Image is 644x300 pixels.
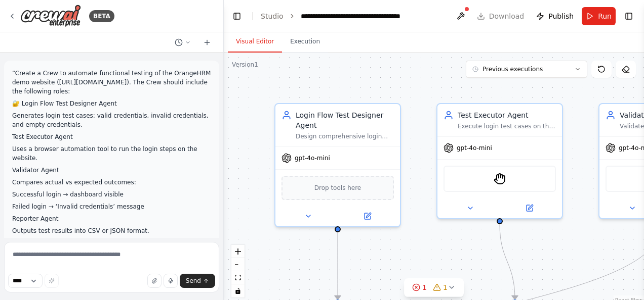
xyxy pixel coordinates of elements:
div: Version 1 [232,61,258,69]
div: React Flow controls [231,245,245,297]
p: Successful login → dashboard visible [12,190,211,199]
g: Edge from f295176d-d336-43c6-bb17-e21f27ba07a9 to 630d6351-d814-426a-8067-aba5e33a6451 [333,232,343,299]
p: Compares actual vs expected outcomes: [12,178,211,187]
g: Edge from dd736e19-da12-4a4d-bf75-f0c179ef317c to 2efd51d7-1aa2-423b-b29b-1eb323566480 [495,224,520,299]
span: Run [598,11,612,21]
button: Open in side panel [501,202,558,214]
button: zoom out [231,258,245,271]
span: 1 [443,282,448,292]
p: Validator Agent [12,166,211,175]
button: Publish [532,7,578,25]
button: Open in side panel [339,210,396,222]
span: Drop tools here [314,183,361,193]
button: Run [582,7,616,25]
p: Generates login test cases: valid credentials, invalid credentials, and empty credentials. [12,111,211,129]
button: Execution [282,31,328,53]
button: zoom in [231,245,245,258]
img: Logo [20,5,81,27]
button: Switch to previous chat [171,36,195,48]
button: fit view [231,271,245,284]
button: Click to speak your automation idea [164,274,178,288]
span: Previous executions [482,65,543,73]
div: Login Flow Test Designer AgentDesign comprehensive login test cases for the OrangeHRM demo websit... [274,103,401,227]
p: “Create a Crew to automate functional testing of the OrangeHRM demo website ([URL][DOMAIN_NAME]).... [12,69,211,96]
div: Execute login test cases on the OrangeHRM demo website using browser automation tools, performing... [458,122,556,130]
button: Visual Editor [228,31,282,53]
button: Send [180,274,215,288]
button: Hide left sidebar [230,9,244,23]
p: Uses a browser automation tool to run the login steps on the website. [12,144,211,163]
button: Improve this prompt [45,274,59,288]
img: StagehandTool [494,173,506,185]
div: BETA [89,10,114,22]
button: Upload files [147,274,162,288]
p: Test Executor Agent [12,132,211,141]
span: 1 [422,282,427,292]
p: 🔐 Login Flow Test Designer Agent [12,99,211,108]
div: Login Flow Test Designer Agent [296,110,394,130]
div: Design comprehensive login test cases for the OrangeHRM demo website, including valid credentials... [296,132,394,140]
div: Test Executor Agent [458,110,556,120]
button: Previous executions [466,61,587,78]
p: Reporter Agent [12,214,211,223]
span: gpt-4o-mini [457,144,492,152]
p: Failed login → ‘Invalid credentials’ message [12,202,211,211]
p: Outputs test results into CSV or JSON format. [12,226,211,235]
span: Send [186,277,201,285]
button: toggle interactivity [231,284,245,297]
a: Studio [261,12,284,20]
span: gpt-4o-mini [295,154,330,162]
span: Publish [548,11,574,21]
nav: breadcrumb [261,11,400,21]
button: Show right sidebar [622,9,636,23]
button: 11 [404,278,464,297]
button: Start a new chat [199,36,215,48]
div: Test Executor AgentExecute login test cases on the OrangeHRM demo website using browser automatio... [436,103,563,219]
